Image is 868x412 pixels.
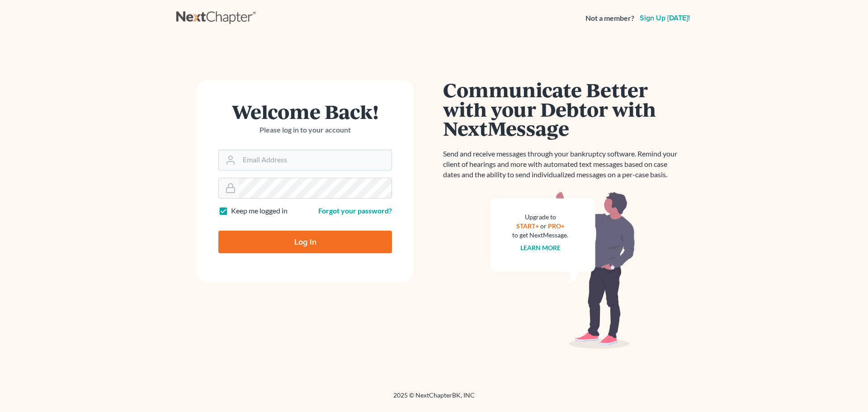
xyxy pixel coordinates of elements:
[443,80,683,138] h1: Communicate Better with your Debtor with NextMessage
[638,14,692,22] a: Sign up [DATE]!
[512,231,568,240] div: to get NextMessage.
[218,102,392,121] h1: Welcome Back!
[218,125,392,135] p: Please log in to your account
[512,213,568,222] div: Upgrade to
[585,13,634,24] strong: Not a member?
[516,222,539,230] a: START+
[540,222,547,230] span: or
[318,206,392,215] a: Forgot your password?
[548,222,565,230] a: PRO+
[443,149,683,180] p: Send and receive messages through your bankruptcy software. Remind your client of hearings and mo...
[491,191,635,349] img: nextmessage_bg-59042aed3d76b12b5cd301f8e5b87938c9018125f34e5fa2b7a6b67550977c72.svg
[239,150,392,170] input: Email Address
[176,391,692,407] div: 2025 © NextChapterBK, INC
[520,244,561,251] a: Learn more
[218,231,392,253] input: Log In
[231,206,288,216] label: Keep me logged in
